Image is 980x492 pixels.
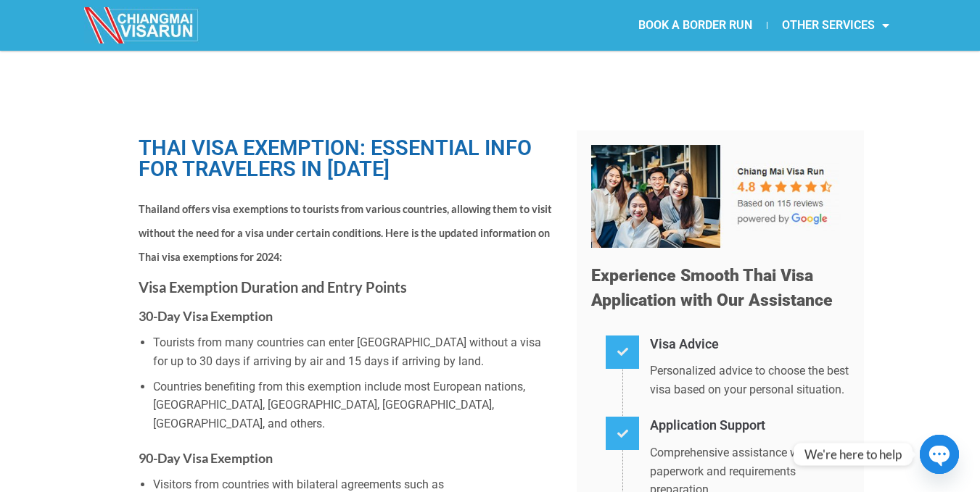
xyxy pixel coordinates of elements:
[650,415,849,436] h4: Application Support
[139,306,555,327] h4: 30-Day Visa Exemption
[139,448,555,469] h4: 90-Day Visa Exemption
[767,9,904,42] a: OTHER SERVICES
[650,334,849,355] h4: Visa Advice
[139,275,555,299] h3: Visa Exemption Duration and Entry Points
[591,266,833,310] span: Experience Smooth Thai Visa Application with Our Assistance
[624,9,767,42] a: BOOK A BORDER RUN
[139,203,552,264] span: Thailand offers visa exemptions to tourists from various countries, allowing them to visit withou...
[650,362,849,399] p: Personalized advice to choose the best visa based on your personal situation.
[490,9,904,42] nav: Menu
[139,138,555,180] h1: Thai Visa Exemption: Essential Info for Travelers in [DATE]
[153,333,554,370] li: Tourists from many countries can enter [GEOGRAPHIC_DATA] without a visa for up to 30 days if arri...
[153,378,554,433] li: Countries benefiting from this exemption include most European nations, [GEOGRAPHIC_DATA], [GEOGR...
[591,145,849,248] img: Our 5-star team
